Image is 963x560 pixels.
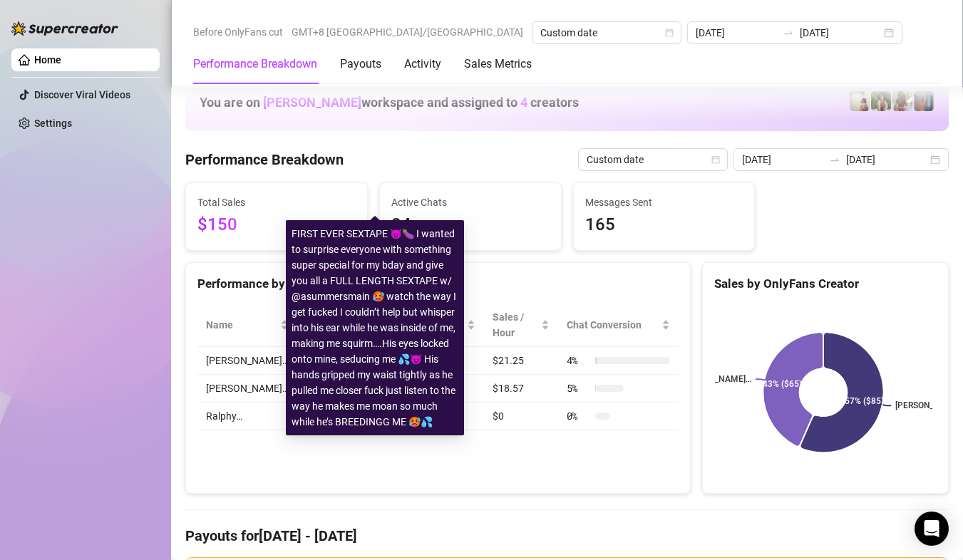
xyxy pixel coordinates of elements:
img: Nathaniel [871,91,891,111]
div: Payouts [340,56,381,73]
span: Custom date [587,149,719,170]
span: calendar [711,155,720,164]
span: Chat Conversion [567,317,659,333]
div: Activity [404,56,441,73]
span: to [783,27,794,38]
span: to [829,154,840,165]
input: Start date [742,152,823,167]
td: $21.25 [484,347,558,375]
input: End date [800,25,881,41]
img: Ralphy [850,91,870,111]
h1: You are on workspace and assigned to creators [200,95,579,110]
th: Sales / Hour [484,304,558,347]
a: Home [34,54,61,66]
td: $0 [484,403,558,430]
span: Active Chats [391,195,550,210]
span: 5 % [567,380,589,396]
div: Performance Breakdown [193,56,317,73]
div: Open Intercom Messenger [915,512,949,546]
span: swap-right [829,154,840,165]
a: Settings [34,118,72,129]
span: 84 [391,212,550,239]
div: Sales Metrics [464,56,532,73]
th: Chat Conversion [558,304,679,347]
text: [PERSON_NAME]… [680,375,751,385]
span: calendar [665,28,674,37]
span: Sales / Hour [493,309,538,341]
span: $150 [197,212,356,239]
td: [PERSON_NAME]… [197,347,297,375]
th: Name [197,304,297,347]
input: Start date [696,25,777,41]
span: Messages Sent [585,195,743,210]
td: $18.57 [484,375,558,403]
div: Performance by OnlyFans Creator [197,274,679,294]
img: logo-BBDzfeDw.svg [11,21,118,36]
span: 0 % [567,408,589,424]
span: 165 [585,212,743,239]
span: Total Sales [197,195,356,210]
span: 4 % [567,353,589,368]
td: Ralphy… [197,403,297,430]
td: [PERSON_NAME]… [197,375,297,403]
div: FIRST EVER SEXTAPE 😈🍆 I wanted to surprise everyone with something super special for my bday and ... [292,226,458,430]
h4: Payouts for [DATE] - [DATE] [185,526,949,546]
span: GMT+8 [GEOGRAPHIC_DATA]/[GEOGRAPHIC_DATA] [292,21,523,43]
img: Wayne [914,91,934,111]
span: Custom date [540,22,673,43]
h4: Performance Breakdown [185,150,344,170]
span: swap-right [783,27,794,38]
span: 4 [520,95,527,110]
span: [PERSON_NAME] [263,95,361,110]
span: Name [206,317,277,333]
a: Discover Viral Videos [34,89,130,100]
div: Sales by OnlyFans Creator [714,274,937,294]
span: Before OnlyFans cut [193,21,283,43]
input: End date [846,152,927,167]
img: Nathaniel [892,91,912,111]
